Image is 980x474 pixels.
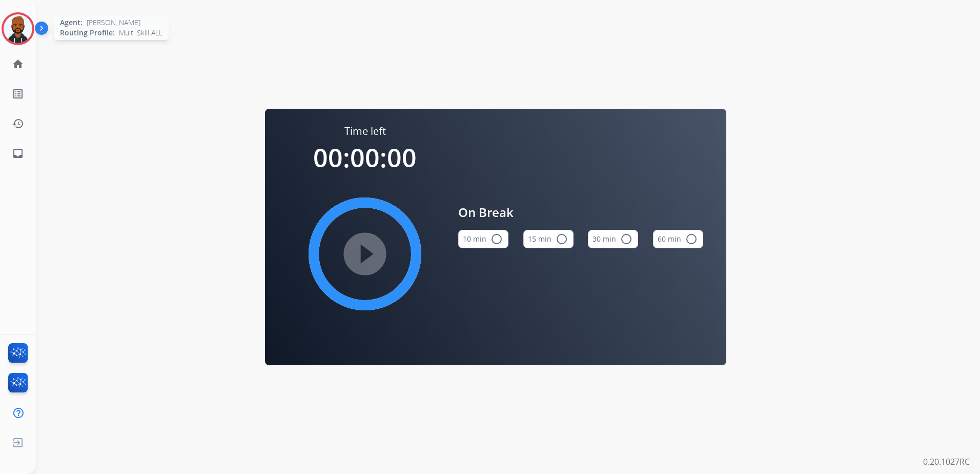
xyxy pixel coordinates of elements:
mat-icon: radio_button_unchecked [685,233,698,245]
button: 30 min [588,230,638,248]
button: 10 min [458,230,508,248]
span: 00:00:00 [313,140,417,175]
mat-icon: history [12,117,24,130]
span: Multi Skill ALL [119,28,162,38]
button: 15 min [523,230,574,248]
mat-icon: radio_button_unchecked [620,233,632,245]
img: avatar [4,14,32,43]
button: 60 min [653,230,703,248]
mat-icon: radio_button_unchecked [556,233,568,245]
span: Agent: [60,17,83,28]
mat-icon: radio_button_unchecked [491,233,503,245]
mat-icon: list_alt [12,88,24,100]
p: 0.20.1027RC [923,456,970,468]
span: Routing Profile: [60,28,115,38]
mat-icon: home [12,58,24,70]
span: Time left [344,124,386,139]
span: On Break [458,203,703,222]
mat-icon: inbox [12,147,24,160]
span: [PERSON_NAME] [87,17,140,28]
